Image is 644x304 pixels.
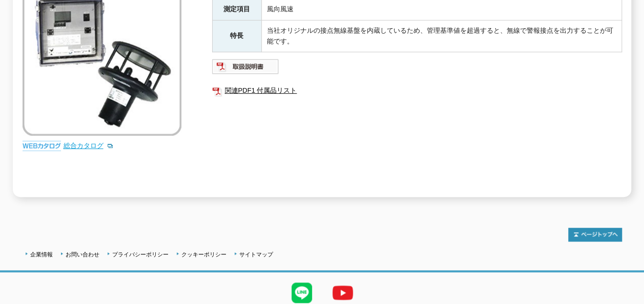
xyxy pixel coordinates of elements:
img: トップページへ [568,228,622,242]
th: 特長 [212,20,261,52]
td: 当社オリジナルの接点無線基盤を内蔵しているため、管理基準値を超過すると、無線で警報接点を出力することが可能です。 [261,20,621,52]
a: お問い合わせ [66,251,99,257]
a: サイトマップ [239,251,273,257]
a: 企業情報 [30,251,53,257]
a: プライバシーポリシー [112,251,169,257]
a: クッキーポリシー [181,251,226,257]
a: 取扱説明書 [212,66,279,73]
a: 総合カタログ [64,142,114,149]
a: 関連PDF1 付属品リスト [212,84,622,97]
img: webカタログ [23,141,61,151]
img: 取扱説明書 [212,58,279,75]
